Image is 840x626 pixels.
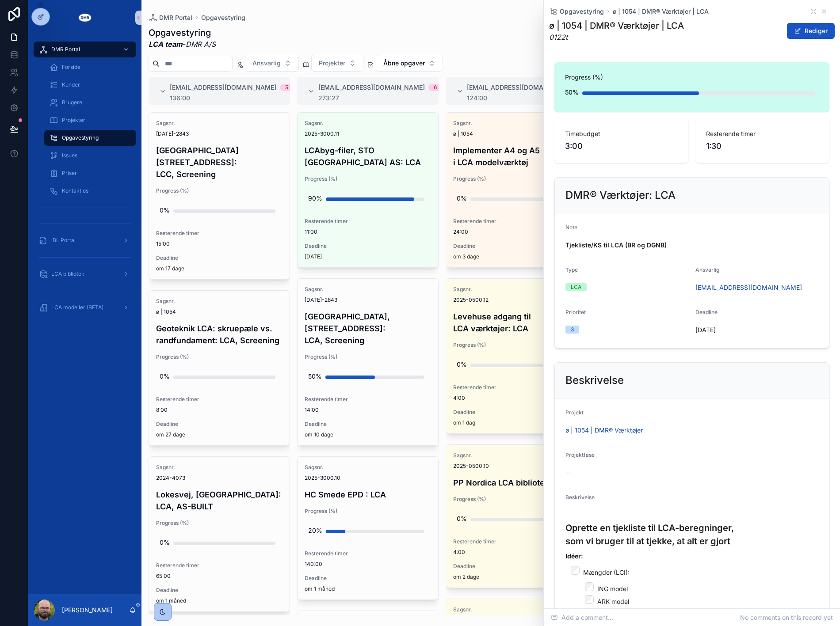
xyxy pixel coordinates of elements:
[565,426,643,435] a: ø | 1054 | DMR® Værktøjer
[305,575,431,582] span: Deadline
[695,283,802,292] a: [EMAIL_ADDRESS][DOMAIN_NAME]
[305,489,431,501] h4: HC Smede EPD : LCA
[560,7,604,16] span: Opgavestyring
[453,130,580,137] span: ø | 1054
[565,409,584,416] span: Projekt
[156,322,283,346] h4: Geoteknik LCA: skruepæle vs. randfundament: LCA, Screening
[156,240,283,247] span: 15:00
[453,395,580,402] span: 4:00
[453,296,580,304] span: 2025-0500.12
[549,19,684,32] h1: ø | 1054 | DMR® Værktøjer | LCA
[62,81,80,88] span: Kunder
[594,595,818,606] li: ARK model
[453,175,580,182] span: Progress (%)
[62,134,99,141] span: Opgavestyring
[156,265,184,272] p: om 17 dage
[149,456,290,612] a: Sagsnr.2024-4073Lokesvej, [GEOGRAPHIC_DATA]: LCA, AS-BUILTProgress (%)0%Resterende timer65:00Dead...
[51,304,103,311] span: LCA modeller (BETA)
[453,606,580,613] span: Sagsnr.
[62,606,113,615] p: [PERSON_NAME]
[453,452,580,459] span: Sagsnr.
[305,144,431,168] h4: LCAbyg-filer, STO [GEOGRAPHIC_DATA] AS: LCA
[318,83,425,92] span: [EMAIL_ADDRESS][DOMAIN_NAME]
[156,130,283,137] span: [DATE]-2843
[156,144,283,180] h4: [GEOGRAPHIC_DATA][STREET_ADDRESS]: LCC, Screening
[305,474,431,482] span: 2025-3000.10
[156,489,283,512] h4: Lokesvej, [GEOGRAPHIC_DATA]: LCA, AS-BUILT
[434,84,437,91] div: 6
[149,40,183,49] em: LCA team
[305,396,431,403] span: Resterende timer
[453,573,479,580] p: om 2 dage
[305,311,431,346] h4: [GEOGRAPHIC_DATA], [STREET_ADDRESS]: LCA, Screening
[457,190,467,207] div: 0%
[34,266,136,282] a: LCA bibliotek
[156,587,283,594] span: Deadline
[457,510,467,527] div: 0%
[149,13,192,22] a: DMR Portal
[565,468,571,477] span: --
[156,520,283,527] span: Progress (%)
[78,11,92,25] img: App logo
[549,32,684,42] em: 0122t
[62,187,88,194] span: Kontakt os
[565,241,667,249] strong: Tjekliste/KS til LCA (BR og DGNB)
[565,309,586,315] span: Prioritet
[305,353,431,360] span: Progress (%)
[156,573,283,580] span: 65:00
[156,406,283,414] span: 8:00
[305,228,431,235] span: 11:00
[453,463,580,470] span: 2025-0500.10
[149,39,216,49] span: -
[305,175,431,182] span: Progress (%)
[308,190,322,207] div: 90%
[740,613,833,622] span: No comments on this record yet
[305,585,335,592] p: om 1 måned
[457,356,467,373] div: 0%
[305,464,431,471] span: Sagsnr.
[706,129,819,138] span: Resterende timer
[565,188,676,202] h2: DMR® Værktøjer: LCA
[695,326,716,334] p: [DATE]
[252,59,281,68] span: Ansvarlig
[565,266,578,273] span: Type
[156,230,283,237] span: Resterende timer
[580,566,818,577] p: Mængder (LCI):
[453,563,580,570] span: Deadline
[44,165,136,181] a: Priser
[34,42,136,57] a: DMR Portal
[44,130,136,146] a: Opgavestyring
[62,117,85,124] span: Projekter
[453,384,580,391] span: Resterende timer
[695,309,718,315] span: Deadline
[467,83,573,92] span: [EMAIL_ADDRESS][DOMAIN_NAME]
[156,431,185,438] p: om 27 dage
[571,326,574,334] div: 3
[565,73,819,82] span: Progress (%)
[170,83,276,92] span: [EMAIL_ADDRESS][DOMAIN_NAME]
[453,286,580,293] span: Sagsnr.
[453,253,479,260] p: om 3 dage
[695,266,719,273] span: Ansvarlig
[160,201,170,219] div: 0%
[453,496,580,503] span: Progress (%)
[319,59,345,68] span: Projekter
[308,522,322,539] div: 20%
[34,300,136,315] a: LCA modeller (BETA)
[446,112,587,268] a: Sagsnr.ø | 1054Implementer A4 og A5 i LCA modelværktøjProgress (%)0%Resterende timer24:00Deadline...
[305,406,431,414] span: 14:00
[159,13,192,22] span: DMR Portal
[453,311,580,334] h4: Levehuse adgang til LCA værktøjer: LCA
[453,144,580,168] h4: Implementer A4 og A5 i LCA modelværktøj
[28,35,141,327] div: scrollable content
[565,140,678,152] span: 3:00
[453,538,580,545] span: Resterende timer
[318,95,439,102] div: 273:27
[383,59,425,68] span: Åbne opgaver
[453,120,580,127] span: Sagsnr.
[156,396,283,403] span: Resterende timer
[453,218,580,225] span: Resterende timer
[311,55,363,72] button: Select Button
